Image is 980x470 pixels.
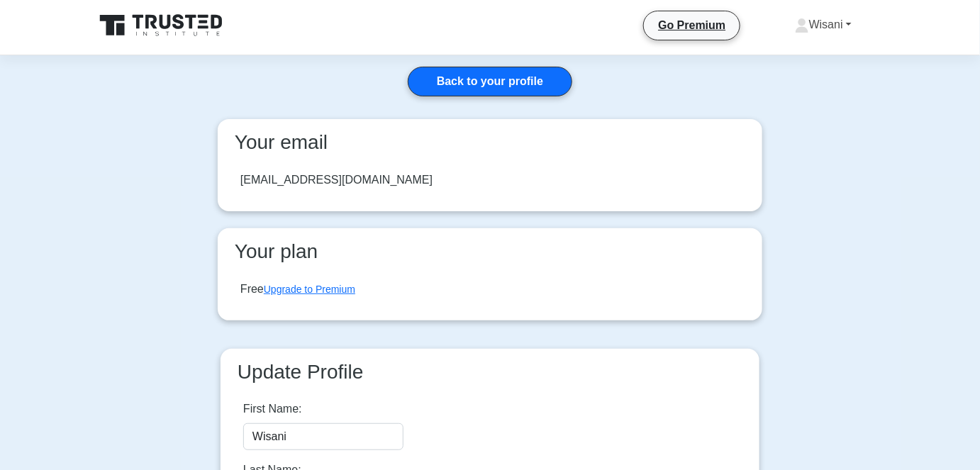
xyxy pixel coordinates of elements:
[761,11,886,39] a: Wisani
[229,240,751,264] h3: Your plan
[264,284,355,295] a: Upgrade to Premium
[243,401,302,418] label: First Name:
[650,16,734,34] a: Go Premium
[229,130,751,155] h3: Your email
[240,172,433,189] div: [EMAIL_ADDRESS][DOMAIN_NAME]
[408,67,572,96] a: Back to your profile
[232,360,748,384] h3: Update Profile
[240,281,355,298] div: Free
